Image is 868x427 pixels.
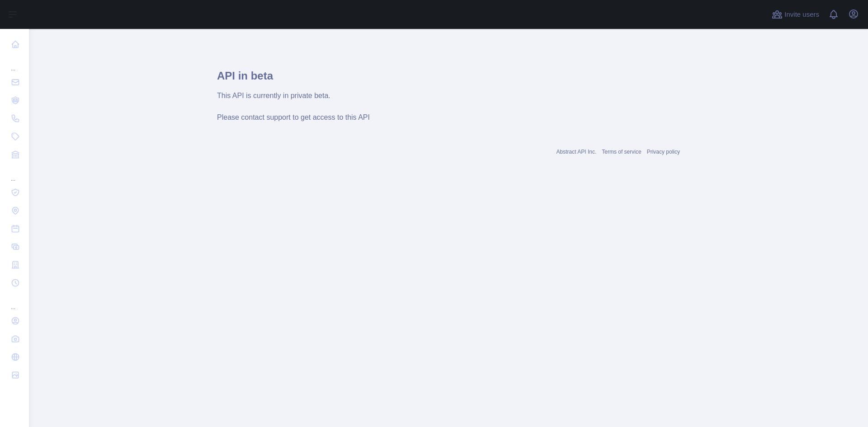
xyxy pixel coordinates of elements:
div: ... [7,164,22,183]
span: Please contact support to get access to this API [217,113,370,121]
div: This API is currently in private beta. [217,90,680,101]
button: Invite users [770,7,821,22]
a: Abstract API Inc. [557,149,597,155]
a: Terms of service [602,149,641,155]
span: Invite users [784,9,819,20]
div: ... [7,293,22,311]
a: Privacy policy [647,149,680,155]
div: ... [7,54,22,72]
h1: API in beta [217,69,680,90]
